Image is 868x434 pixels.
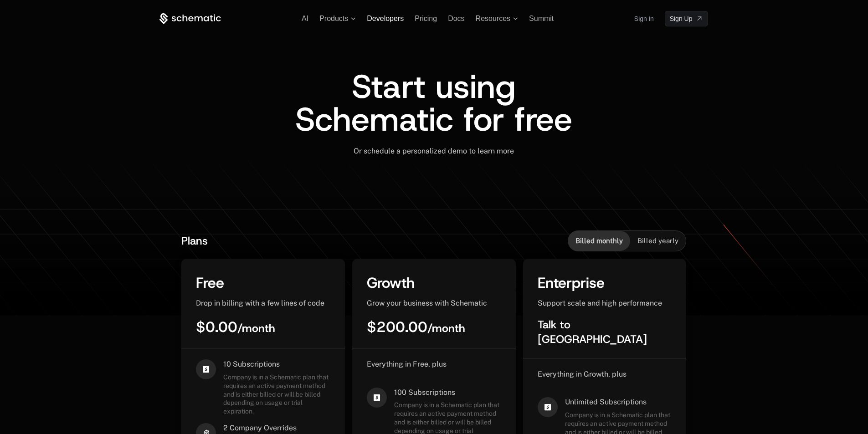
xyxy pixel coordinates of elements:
span: Free [196,273,224,292]
sub: / month [427,321,465,336]
a: Summit [529,15,554,22]
span: 10 Subscriptions [223,359,330,369]
span: Everything in Free, plus [367,360,447,368]
span: $200.00 [367,317,465,337]
span: Company is in a Schematic plan that requires an active payment method and is either billed or wil... [223,373,330,416]
span: Enterprise [538,273,605,292]
span: Products [319,15,348,23]
i: cashapp [538,397,558,417]
a: Pricing [415,15,437,22]
span: Sign Up [670,14,693,23]
sub: / month [237,321,275,336]
a: AI [302,15,308,22]
a: Docs [448,15,464,22]
span: Drop in billing with a few lines of code [196,299,324,307]
span: $0.00 [196,317,275,337]
span: Resources [476,15,510,23]
span: Plans [181,234,208,248]
i: cashapp [196,359,216,379]
span: Grow your business with Schematic [367,299,487,307]
span: Start using Schematic for free [295,65,572,141]
span: Unlimited Subscriptions [565,397,672,407]
i: cashapp [367,388,387,408]
span: Or schedule a personalized demo to learn more [354,147,514,155]
span: Billed monthly [575,236,623,245]
span: Support scale and high performance [538,299,662,307]
a: Sign in [634,11,654,26]
span: 100 Subscriptions [394,388,501,398]
a: [object Object] [665,11,709,26]
span: Billed yearly [637,236,678,245]
span: Everything in Growth, plus [538,370,627,378]
a: Developers [367,15,404,22]
span: 2 Company Overrides [223,423,309,433]
span: Talk to [GEOGRAPHIC_DATA] [538,317,647,347]
span: Growth [367,273,415,292]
